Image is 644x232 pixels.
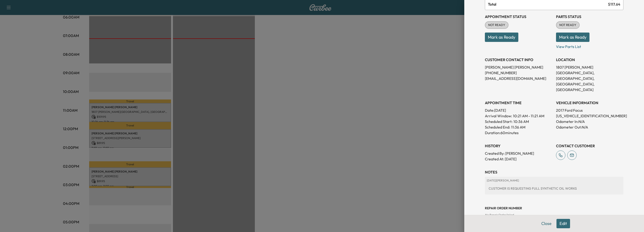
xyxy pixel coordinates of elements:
p: Date: [DATE] [485,107,552,113]
p: Scheduled Start: [485,119,512,124]
p: Scheduled End: [485,124,510,130]
p: [US_VEHICLE_IDENTIFICATION_NUMBER] [556,113,623,119]
button: Mark as Ready [556,33,589,42]
p: Created At : [DATE] [485,156,552,162]
p: [PHONE_NUMBER] [485,70,552,76]
button: Close [538,219,555,228]
h3: CONTACT CUSTOMER [556,143,623,149]
button: Edit [556,219,570,228]
h3: CUSTOMER CONTACT INFO [485,57,552,63]
p: Created By : [PERSON_NAME] [485,151,552,156]
span: Total [488,1,608,7]
p: [PERSON_NAME] [PERSON_NAME] [485,64,552,70]
p: Arrival Window: [485,113,552,119]
p: [EMAIL_ADDRESS][DOMAIN_NAME] [485,76,552,81]
span: NOT READY [485,23,508,27]
p: Odometer In: N/A [556,119,623,124]
h3: NOTES [485,169,623,175]
span: NOT READY [556,23,579,27]
h3: LOCATION [556,57,623,63]
p: 11:36 AM [511,124,525,130]
h3: APPOINTMENT TIME [485,100,552,106]
p: 10:36 AM [513,119,529,124]
p: Odometer Out: N/A [556,124,623,130]
h3: History [485,143,552,149]
p: 2017 Ford Focus [556,107,623,113]
button: Mark as Ready [485,33,518,42]
span: 10:21 AM - 11:21 AM [513,113,544,119]
p: [DATE] | [PERSON_NAME] [487,179,622,182]
p: Duration: 60 minutes [485,130,552,136]
h3: Parts Status [556,14,623,19]
p: 1807 [PERSON_NAME][GEOGRAPHIC_DATA], [GEOGRAPHIC_DATA], [GEOGRAPHIC_DATA], [GEOGRAPHIC_DATA] [556,64,623,92]
span: $ 117.64 [608,1,620,7]
p: View Parts List [556,42,623,49]
div: CUSTOMER IS REQUESTING FULL SYNTHETIC OIL WORKS [487,184,622,193]
h3: Repair Order number [485,206,623,210]
h3: Appointment Status [485,14,552,19]
h3: VEHICLE INFORMATION [556,100,623,106]
span: No Repair Order linked [485,213,514,217]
